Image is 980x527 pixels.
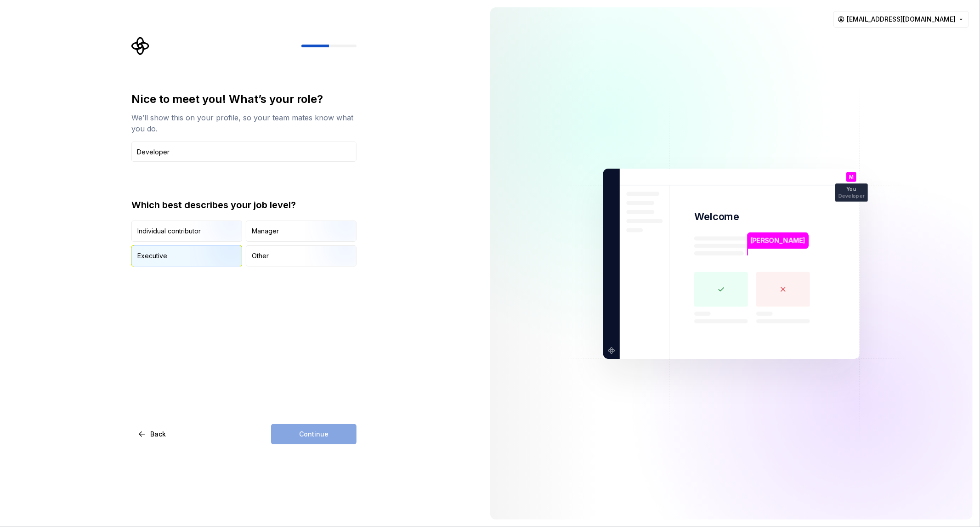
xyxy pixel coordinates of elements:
div: Executive [137,251,167,261]
span: Back [150,430,166,439]
div: Individual contributor [137,227,201,236]
div: Manager [252,227,279,236]
div: Which best describes your job level? [131,198,357,211]
svg: Supernova Logo [131,37,150,55]
div: Other [252,251,269,261]
div: Nice to meet you! What’s your role? [131,92,357,107]
input: Job title [131,142,357,162]
div: We’ll show this on your profile, so your team mates know what you do. [131,112,357,134]
button: [EMAIL_ADDRESS][DOMAIN_NAME] [833,11,969,28]
p: You [847,187,856,192]
p: M [849,174,854,179]
p: [PERSON_NAME] [750,235,805,245]
p: Welcome [694,210,739,223]
span: [EMAIL_ADDRESS][DOMAIN_NAME] [847,15,956,24]
p: Developer [838,193,864,198]
button: Back [131,424,174,444]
